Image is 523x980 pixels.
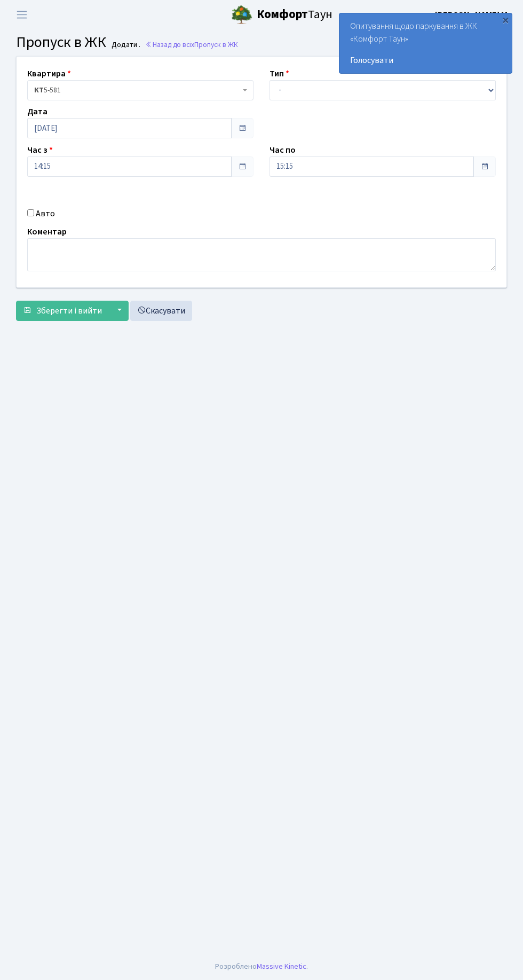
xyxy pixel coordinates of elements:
[16,32,106,53] span: Пропуск в ЖК
[27,144,53,156] label: Час з
[339,13,512,73] div: Опитування щодо паркування в ЖК «Комфорт Таун»
[215,961,308,973] div: Розроблено .
[231,4,252,26] img: logo.png
[194,40,238,50] span: Пропуск в ЖК
[27,105,47,118] label: Дата
[270,144,296,156] label: Час по
[27,67,71,80] label: Квартира
[36,305,102,317] span: Зберегти і вийти
[16,301,109,321] button: Зберегти і вийти
[350,54,501,67] a: Голосувати
[130,301,192,321] a: Скасувати
[109,41,140,50] small: Додати .
[435,9,510,21] b: [PERSON_NAME] М.
[257,961,306,972] a: Massive Kinetic
[435,9,510,21] a: [PERSON_NAME] М.
[34,85,44,96] b: КТ
[257,6,332,24] span: Таун
[27,80,253,100] span: <b>КТ</b>&nbsp;&nbsp;&nbsp;&nbsp;5-581
[270,67,289,80] label: Тип
[36,207,55,220] label: Авто
[34,85,240,96] span: <b>КТ</b>&nbsp;&nbsp;&nbsp;&nbsp;5-581
[145,40,238,50] a: Назад до всіхПропуск в ЖК
[9,6,35,23] button: Переключити навігацію
[257,6,308,23] b: Комфорт
[500,14,511,25] div: ×
[27,225,67,238] label: Коментар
